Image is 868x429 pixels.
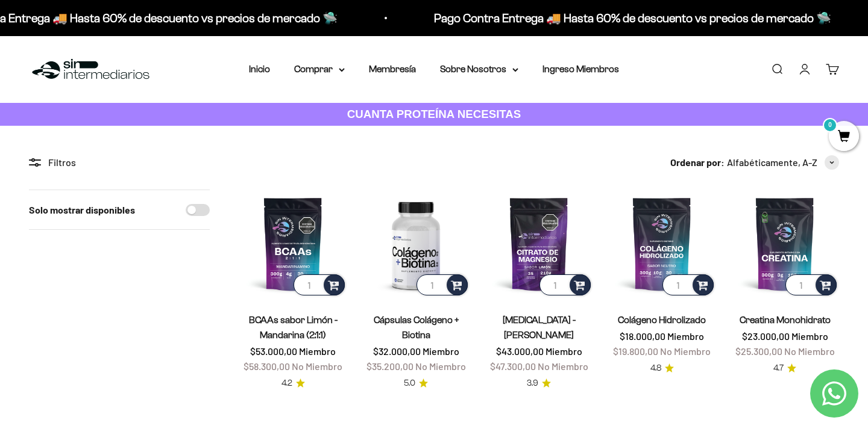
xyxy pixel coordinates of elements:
a: 4.24.2 de 5.0 estrellas [281,377,305,390]
span: $47.300,00 [490,360,536,372]
span: Miembro [299,345,336,357]
a: Colágeno Hidrolizado [618,315,706,325]
span: $53.000,00 [250,345,297,357]
span: 4.2 [281,377,292,390]
mark: 0 [823,118,837,132]
summary: Sobre Nosotros [440,61,518,77]
a: Ingreso Miembros [542,64,619,74]
span: 5.0 [404,377,415,390]
button: Alfabéticamente, A-Z [727,155,839,170]
a: Cápsulas Colágeno + Biotina [374,315,459,340]
a: Membresía [369,64,416,74]
span: No Miembro [538,360,588,372]
a: 3.93.9 de 5.0 estrellas [527,377,551,390]
a: 5.05.0 de 5.0 estrellas [404,377,428,390]
a: BCAAs sabor Limón - Mandarina (2:1:1) [249,315,338,340]
div: Filtros [29,155,210,170]
span: $32.000,00 [373,345,421,357]
p: Pago Contra Entrega 🚚 Hasta 60% de descuento vs precios de mercado 🛸 [432,8,829,28]
label: Solo mostrar disponibles [29,202,135,218]
span: $18.000,00 [620,330,665,342]
span: 3.9 [527,377,538,390]
span: Alfabéticamente, A-Z [727,155,817,170]
span: Miembro [546,345,582,357]
span: Miembro [423,345,459,357]
a: 4.84.8 de 5.0 estrellas [650,362,674,375]
summary: Comprar [294,61,345,77]
span: 4.8 [650,362,661,375]
span: $19.800,00 [613,345,658,357]
span: 4.7 [773,362,784,375]
a: 0 [829,131,859,144]
span: Miembro [791,330,828,342]
a: Creatina Monohidrato [740,315,831,325]
span: $43.000,00 [496,345,544,357]
span: $25.300,00 [735,345,782,357]
a: [MEDICAL_DATA] - [PERSON_NAME] [503,315,576,340]
span: $58.300,00 [244,360,290,372]
span: No Miembro [784,345,835,357]
a: 4.74.7 de 5.0 estrellas [773,362,796,375]
a: Inicio [249,64,270,74]
span: No Miembro [415,360,466,372]
span: No Miembro [660,345,711,357]
span: $23.000,00 [742,330,790,342]
span: Ordenar por: [670,155,725,170]
span: $35.200,00 [366,360,414,372]
strong: CUANTA PROTEÍNA NECESITAS [347,108,521,120]
span: No Miembro [292,360,342,372]
span: Miembro [667,330,704,342]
